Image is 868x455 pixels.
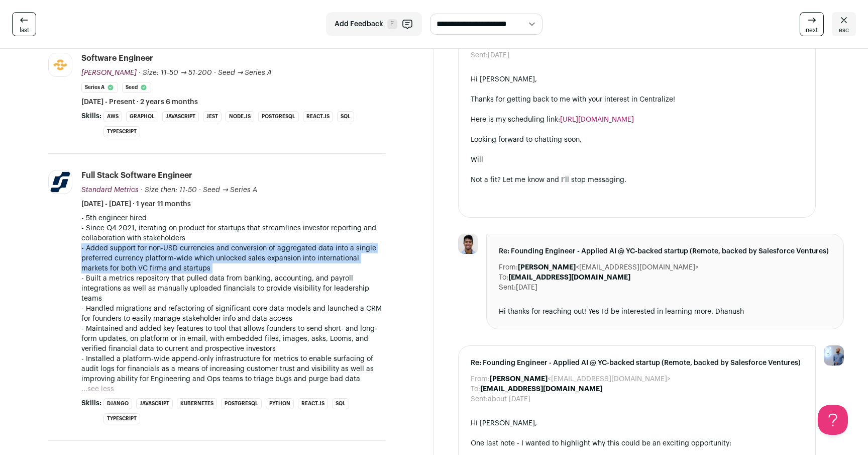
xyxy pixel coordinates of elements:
[471,115,803,125] div: Here is my scheduling link:
[81,97,198,107] span: [DATE] - Present · 2 years 6 months
[103,413,140,424] li: TypeScript
[499,307,831,317] div: Hi thanks for reaching out! Yes I'd be interested in learning more. Dhanush
[471,394,488,404] dt: Sent:
[387,19,397,29] span: F
[81,199,191,209] span: [DATE] - [DATE] · 1 year 11 months
[499,262,518,272] dt: From:
[499,246,831,256] span: Re: Founding Engineer - Applied AI @ YC-backed startup (Remote, backed by Salesforce Ventures)
[518,264,576,271] b: [PERSON_NAME]
[298,398,328,409] li: React.js
[81,187,139,194] span: Standard Metrics
[508,274,630,281] b: [EMAIL_ADDRESS][DOMAIN_NAME]
[490,374,671,384] dd: <[EMAIL_ADDRESS][DOMAIN_NAME]>
[81,354,385,384] p: - Installed a platform-wide append-only infrastructure for metrics to enable surfacing of audit l...
[490,376,548,383] b: [PERSON_NAME]
[800,12,824,36] a: next
[162,111,199,122] li: JavaScript
[81,384,114,394] button: ...see less
[471,358,803,368] span: Re: Founding Engineer - Applied AI @ YC-backed startup (Remote, backed by Salesforce Ventures)
[471,384,480,394] dt: To:
[824,345,844,366] img: 97332-medium_jpg
[141,187,197,194] span: · Size then: 11-50
[81,69,137,76] span: [PERSON_NAME]
[480,386,602,393] b: [EMAIL_ADDRESS][DOMAIN_NAME]
[136,398,173,409] li: JavaScript
[81,111,101,121] span: Skills:
[81,213,385,223] p: - 5th engineer hired
[81,243,385,274] p: - Added support for non-USD currencies and conversion of aggregated data into a single preferred ...
[326,12,422,36] button: Add Feedback F
[81,223,385,243] p: - Since Q4 2021, iterating on product for startups that streamlines investor reporting and collab...
[266,398,294,409] li: Python
[49,170,72,194] img: c3e3325dd43b1a141b1946829466eb14f3f5d8b3a8ac42629a3c1f4eb66b32bc.png
[199,185,201,195] span: ·
[12,12,36,36] a: last
[203,187,257,194] span: Seed → Series A
[177,398,217,409] li: Kubernetes
[471,74,803,84] div: Hi [PERSON_NAME],
[81,53,153,64] div: Software Engineer
[516,283,537,293] dd: [DATE]
[806,26,818,34] span: next
[226,111,254,122] li: Node.js
[499,272,508,283] dt: To:
[518,262,699,272] dd: <[EMAIL_ADDRESS][DOMAIN_NAME]>
[471,135,803,145] div: Looking forward to chatting soon,
[488,50,509,60] dd: [DATE]
[337,111,354,122] li: SQL
[103,111,122,122] li: AWS
[214,68,216,78] span: ·
[81,398,101,408] span: Skills:
[471,95,803,105] div: Thanks for getting back to me with your interest in Centralize!
[471,374,490,384] dt: From:
[818,405,848,435] iframe: Help Scout Beacon - Open
[81,304,385,324] p: - Handled migrations and refactoring of significant core data models and launched a CRM for found...
[103,126,140,137] li: TypeScript
[499,283,516,293] dt: Sent:
[458,234,478,254] img: 348fa205e9960d820e2a3d1c821deedf2bff1299a1a033edd3f4708f7da154c9
[139,69,212,76] span: · Size: 11-50 → 51-200
[332,398,349,409] li: SQL
[560,116,634,123] a: [URL][DOMAIN_NAME]
[303,111,333,122] li: React.js
[81,82,118,93] li: Series A
[122,82,151,93] li: Seed
[218,69,272,76] span: Seed → Series A
[335,19,383,29] span: Add Feedback
[49,53,72,76] img: 14f38ffd5b686e0ea87a1bb7fc07e5ec13101e6af9e6e812d1f59d1d08323406.jpg
[81,324,385,354] p: - Maintained and added key features to tool that allows founders to send short- and long-form upd...
[203,111,222,122] li: Jest
[126,111,158,122] li: GraphQL
[258,111,299,122] li: PostgreSQL
[103,398,132,409] li: Django
[471,155,803,165] div: Will
[221,398,262,409] li: PostgreSQL
[471,50,488,60] dt: Sent:
[20,26,29,34] span: last
[839,26,849,34] span: esc
[832,12,856,36] a: esc
[81,274,385,304] p: - Built a metrics repository that pulled data from banking, accounting, and payroll integrations ...
[471,175,803,185] div: Not a fit? Let me know and I’ll stop messaging.
[81,170,192,181] div: Full Stack Software Engineer
[488,394,530,404] dd: about [DATE]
